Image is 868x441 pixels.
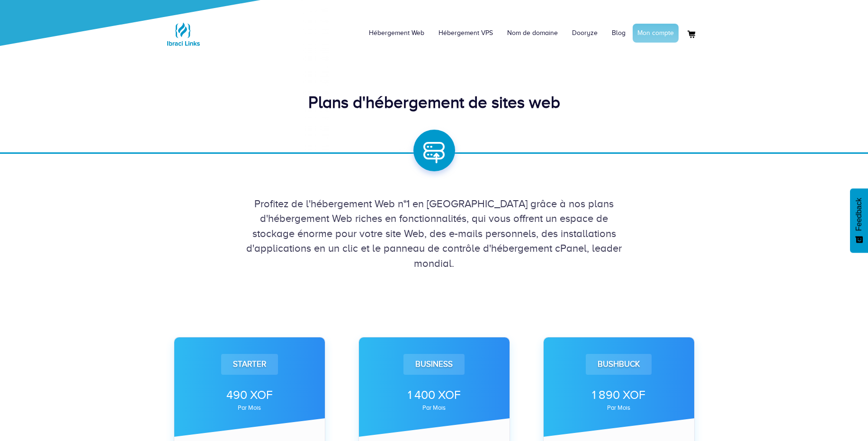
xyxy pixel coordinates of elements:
button: Feedback - Afficher l’enquête [850,188,868,253]
div: par mois [556,405,681,411]
a: Mon compte [633,24,679,43]
div: 1 400 XOF [372,387,497,404]
div: 490 XOF [187,387,312,404]
a: Hébergement Web [362,19,431,47]
div: Plans d'hébergement de sites web [164,91,704,115]
a: Blog [605,19,633,47]
div: par mois [372,405,497,411]
a: Nom de domaine [500,19,565,47]
div: Business [403,354,465,375]
iframe: Drift Widget Chat Controller [821,394,857,430]
div: 1 890 XOF [556,387,681,404]
a: Logo Ibraci Links [164,7,202,53]
div: Profitez de l'hébergement Web n°1 en [GEOGRAPHIC_DATA] grâce à nos plans d'hébergement Web riches... [164,196,704,271]
a: Hébergement VPS [431,19,500,47]
div: Bushbuck [586,354,652,375]
img: Logo Ibraci Links [164,15,202,53]
div: Starter [221,354,278,375]
div: par mois [187,405,312,411]
a: Dooryze [565,19,605,47]
span: Feedback [855,198,863,231]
